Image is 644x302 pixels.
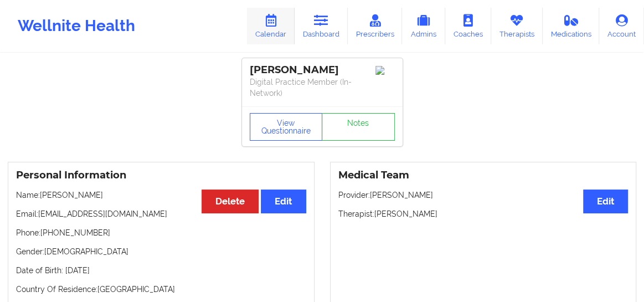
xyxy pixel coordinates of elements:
button: Edit [583,190,628,213]
a: Coaches [445,8,491,44]
h3: Personal Information [16,169,306,182]
p: Name: [PERSON_NAME] [16,190,306,201]
a: Calendar [247,8,295,44]
button: Edit [261,190,306,213]
p: Phone: [PHONE_NUMBER] [16,227,306,238]
p: Date of Birth: [DATE] [16,265,306,276]
a: Prescribers [348,8,403,44]
img: Image%2Fplaceholer-image.png [375,66,395,75]
p: Digital Practice Member (In-Network) [250,76,395,99]
a: Admins [402,8,445,44]
button: View Questionnaire [250,113,323,141]
a: Medications [543,8,600,44]
a: Therapists [491,8,543,44]
p: Therapist: [PERSON_NAME] [338,208,628,219]
p: Provider: [PERSON_NAME] [338,190,628,201]
a: Dashboard [295,8,348,44]
a: Account [599,8,644,44]
p: Gender: [DEMOGRAPHIC_DATA] [16,246,306,257]
button: Delete [202,190,259,213]
p: Country Of Residence: [GEOGRAPHIC_DATA] [16,284,306,295]
div: [PERSON_NAME] [250,64,395,76]
h3: Medical Team [338,169,628,182]
p: Email: [EMAIL_ADDRESS][DOMAIN_NAME] [16,208,306,219]
a: Notes [322,113,395,141]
